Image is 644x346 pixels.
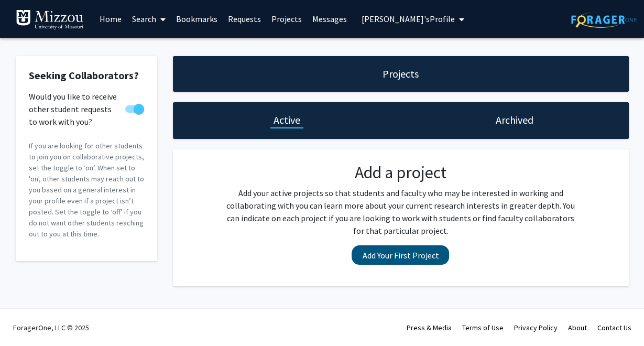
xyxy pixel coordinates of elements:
span: [PERSON_NAME]'s Profile [362,14,455,24]
h1: Projects [383,67,419,81]
a: Press & Media [407,323,452,332]
img: University of Missouri Logo [16,9,84,30]
span: Would you like to receive other student requests to work with you? [29,90,121,128]
a: Requests [223,1,266,37]
p: Add your active projects so that students and faculty who may be interested in working and collab... [223,187,578,237]
iframe: Chat [8,299,45,338]
p: If you are looking for other students to join you on collaborative projects, set the toggle to ‘o... [29,140,144,240]
h1: Archived [496,113,533,127]
h2: Add a project [223,163,578,182]
a: Contact Us [597,323,631,332]
a: About [568,323,587,332]
h1: Active [274,113,300,127]
button: Add Your First Project [352,245,449,265]
a: Privacy Policy [514,323,558,332]
a: Bookmarks [171,1,223,37]
div: ForagerOne, LLC © 2025 [13,309,89,346]
a: Home [94,1,127,37]
h2: Seeking Collaborators? [29,69,144,82]
a: Projects [266,1,307,37]
a: Search [127,1,171,37]
a: Messages [307,1,352,37]
img: ForagerOne Logo [571,12,637,28]
a: Terms of Use [462,323,504,332]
